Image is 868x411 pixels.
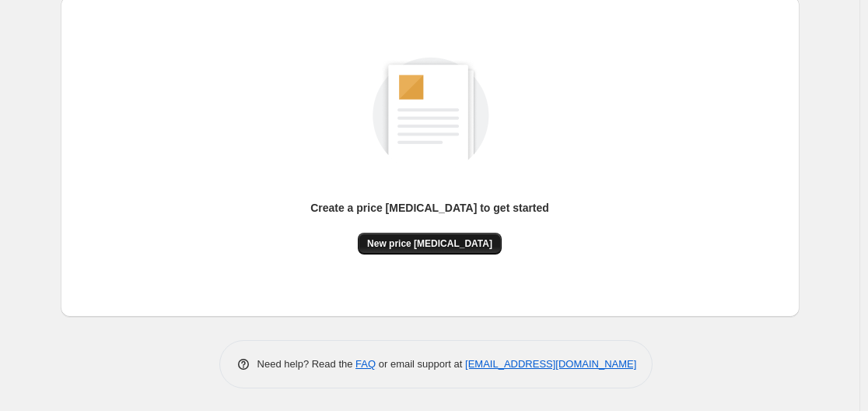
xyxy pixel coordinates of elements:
[376,358,465,370] span: or email support at
[367,237,492,250] span: New price [MEDICAL_DATA]
[465,358,636,370] a: [EMAIL_ADDRESS][DOMAIN_NAME]
[355,358,376,370] a: FAQ
[358,233,502,255] button: New price [MEDICAL_DATA]
[257,358,356,370] span: Need help? Read the
[310,200,549,216] p: Create a price [MEDICAL_DATA] to get started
